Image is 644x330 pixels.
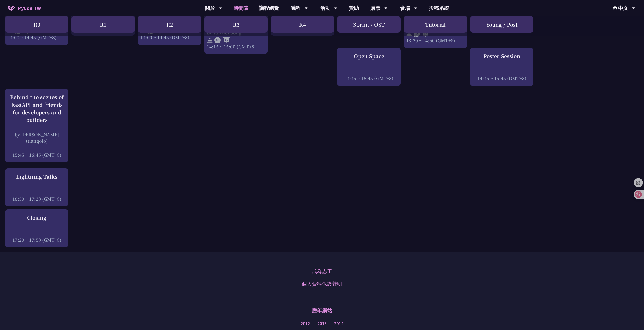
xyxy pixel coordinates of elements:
a: Lightning Talks 16:50 ~ 17:20 (GMT+8) [8,173,66,202]
div: Open Space [340,52,398,60]
a: 2014 [334,321,343,327]
div: 14:15 ~ 15:00 (GMT+8) [207,43,265,50]
a: PyCon TW [3,2,46,14]
a: 成為志工 [312,267,332,275]
div: Young / Post [470,16,533,33]
div: 16:50 ~ 17:20 (GMT+8) [8,196,66,202]
div: Closing [8,214,66,221]
div: Poster Session [473,52,531,60]
div: R3 [204,16,268,33]
img: Locale Icon [613,6,618,10]
div: 14:00 ~ 14:45 (GMT+8) [140,34,199,40]
a: 2012 [301,321,310,327]
a: Poster Session 14:45 ~ 15:45 (GMT+8) [473,52,531,81]
div: 13:20 ~ 14:50 (GMT+8) [406,37,464,44]
a: Behind the scenes of FastAPI and friends for developers and builders by [PERSON_NAME] (tiangolo) ... [8,93,66,158]
a: 2013 [317,321,327,327]
a: Open Space 14:45 ~ 15:45 (GMT+8) [340,52,398,81]
div: R1 [71,16,135,33]
img: svg+xml;base64,PHN2ZyB4bWxucz0iaHR0cDovL3d3dy53My5vcmcvMjAwMC9zdmciIHdpZHRoPSIyNCIgaGVpZ2h0PSIyNC... [207,37,213,43]
div: 15:45 ~ 16:45 (GMT+8) [8,152,66,158]
a: 個人資料保護聲明 [302,280,342,288]
div: Lightning Talks [8,173,66,180]
img: ZHEN.371966e.svg [214,37,230,43]
p: 歷年網站 [312,303,332,318]
div: Tutorial [404,16,467,33]
div: by [PERSON_NAME] (tiangolo) [8,131,66,144]
div: 14:45 ~ 15:45 (GMT+8) [473,75,531,81]
div: Sprint / OST [337,16,401,33]
span: PyCon TW [18,4,41,12]
div: Behind the scenes of FastAPI and friends for developers and builders [8,93,66,124]
div: R2 [138,16,201,33]
div: 14:00 ~ 14:45 (GMT+8) [8,34,66,40]
div: 14:45 ~ 15:45 (GMT+8) [340,75,398,81]
div: 17:20 ~ 17:50 (GMT+8) [8,237,66,243]
img: Home icon of PyCon TW 2025 [8,6,15,11]
div: R0 [5,16,68,33]
div: R4 [271,16,334,33]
